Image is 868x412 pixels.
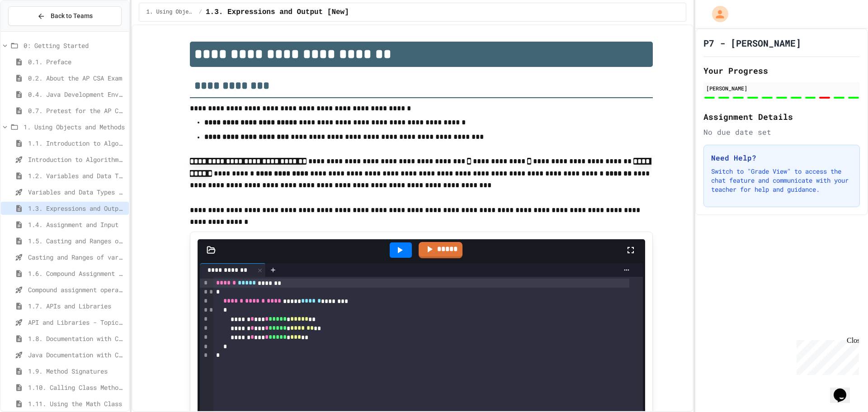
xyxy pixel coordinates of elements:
div: My Account [703,4,731,24]
span: 1.5. Casting and Ranges of Values [28,236,125,246]
span: 1.9. Method Signatures [28,366,125,376]
span: 0.7. Pretest for the AP CSA Exam [28,106,125,115]
span: Compound assignment operators - Quiz [28,285,125,294]
h3: Need Help? [711,152,852,163]
span: API and Libraries - Topic 1.7 [28,317,125,327]
span: 1.7. APIs and Libraries [28,301,125,311]
span: Casting and Ranges of variables - Quiz [28,252,125,262]
h2: Assignment Details [703,110,860,123]
div: No due date set [703,127,860,137]
div: Chat with us now!Close [4,4,62,57]
span: 0.1. Preface [28,57,125,66]
span: Variables and Data Types - Quiz [28,187,125,197]
div: [PERSON_NAME] [706,84,857,92]
span: 1.6. Compound Assignment Operators [28,269,125,278]
span: Introduction to Algorithms, Programming, and Compilers [28,155,125,164]
span: 1.3. Expressions and Output [New] [28,204,125,213]
span: 1.10. Calling Class Methods [28,383,125,392]
h2: Your Progress [703,64,860,77]
iframe: chat widget [830,376,859,403]
span: 0.2. About the AP CSA Exam [28,73,125,83]
span: 1. Using Objects and Methods [146,9,195,16]
span: Java Documentation with Comments - Topic 1.8 [28,350,125,360]
span: 1.4. Assignment and Input [28,220,125,229]
iframe: chat widget [793,336,859,375]
span: Back to Teams [51,11,93,21]
span: 1. Using Objects and Methods [24,122,125,132]
button: Back to Teams [8,6,122,26]
span: 1.3. Expressions and Output [New] [206,7,349,18]
span: 1.11. Using the Math Class [28,399,125,408]
span: 0: Getting Started [24,41,125,50]
span: 1.8. Documentation with Comments and Preconditions [28,334,125,343]
span: 1.1. Introduction to Algorithms, Programming, and Compilers [28,138,125,148]
span: 1.2. Variables and Data Types [28,171,125,180]
h1: P7 - [PERSON_NAME] [703,37,801,49]
span: 0.4. Java Development Environments [28,90,125,99]
span: / [199,9,202,16]
p: Switch to "Grade View" to access the chat feature and communicate with your teacher for help and ... [711,167,852,194]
